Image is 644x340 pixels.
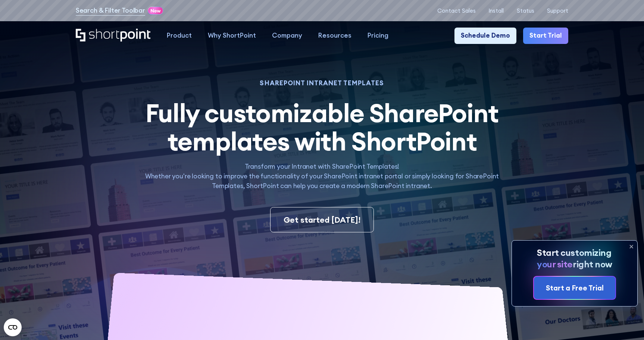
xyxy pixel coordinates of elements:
a: Install [488,7,504,14]
a: Start Trial [523,28,569,44]
div: Resources [318,31,351,41]
span: Fully customizable SharePoint templates with ShortPoint [146,96,498,158]
div: Get started [DATE]! [284,214,360,226]
a: Resources [310,28,359,44]
a: Search & Filter Toolbar [76,6,145,16]
a: Company [264,28,310,44]
a: Get started [DATE]! [270,207,373,233]
iframe: Chat Widget [510,254,644,340]
button: Open CMP widget [4,318,22,336]
div: Product [167,31,192,41]
a: Schedule Demo [454,28,517,44]
div: Start a Free Trial [546,283,604,293]
a: Status [517,7,534,14]
div: Company [272,31,302,41]
a: Contact Sales [437,7,476,14]
a: Pricing [360,28,397,44]
a: Start a Free Trial [534,277,615,299]
a: Product [159,28,200,44]
div: Pricing [368,31,388,41]
a: Why ShortPoint [200,28,264,44]
a: Support [547,7,568,14]
a: Home [76,29,151,43]
h1: SHAREPOINT INTRANET TEMPLATES [134,80,510,86]
p: Transform your Intranet with SharePoint Templates! Whether you're looking to improve the function... [134,162,510,191]
div: Why ShortPoint [208,31,256,41]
